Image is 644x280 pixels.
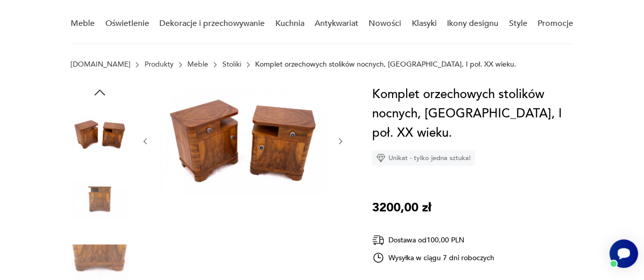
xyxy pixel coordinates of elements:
[372,252,494,264] div: Wysyłka w ciągu 7 dni roboczych
[275,4,304,43] a: Kuchnia
[105,4,149,43] a: Oświetlenie
[315,4,358,43] a: Antykwariat
[372,150,475,166] div: Unikat - tylko jedna sztuka!
[160,85,326,196] img: Zdjęcie produktu Komplet orzechowych stolików nocnych, Polska, I poł. XX wieku.
[222,60,241,69] a: Stoliki
[71,60,130,69] a: [DOMAIN_NAME]
[369,4,401,43] a: Nowości
[609,239,638,268] iframe: Smartsupp widget button
[71,170,129,228] img: Zdjęcie produktu Komplet orzechowych stolików nocnych, Polska, I poł. XX wieku.
[372,234,494,246] div: Dostawa od 100,00 PLN
[145,60,174,69] a: Produkty
[412,4,437,43] a: Klasyki
[376,153,385,163] img: Ikona diamentu
[372,234,384,246] img: Ikona dostawy
[71,4,95,43] a: Meble
[187,60,208,69] a: Meble
[372,85,573,143] h1: Komplet orzechowych stolików nocnych, [GEOGRAPHIC_DATA], I poł. XX wieku.
[538,4,573,43] a: Promocje
[372,198,431,217] p: 3200,00 zł
[159,4,265,43] a: Dekoracje i przechowywanie
[447,4,498,43] a: Ikony designu
[255,60,516,69] p: Komplet orzechowych stolików nocnych, [GEOGRAPHIC_DATA], I poł. XX wieku.
[509,4,527,43] a: Style
[71,105,129,163] img: Zdjęcie produktu Komplet orzechowych stolików nocnych, Polska, I poł. XX wieku.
